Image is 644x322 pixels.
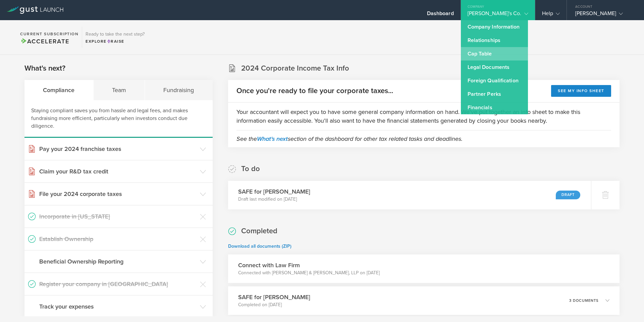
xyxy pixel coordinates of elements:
h2: 2024 Corporate Income Tax Info [241,64,349,73]
em: See the section of the dashboard for other tax related tasks and deadlines. [236,135,463,143]
div: SAFE for [PERSON_NAME]Draft last modified on [DATE]Draft [228,181,591,209]
h3: Incorporate in [US_STATE] [39,212,197,221]
span: Raise [107,39,124,44]
iframe: Chat Widget [610,290,644,322]
div: [PERSON_NAME] [575,10,632,20]
div: Draft [556,191,580,199]
h3: Claim your R&D tax credit [39,167,197,176]
p: Draft last modified on [DATE] [238,196,310,203]
h3: Register your company in [GEOGRAPHIC_DATA] [39,280,197,288]
div: Team [94,80,145,100]
h2: What's next? [24,64,65,73]
h3: Establish Ownership [39,235,197,243]
span: Accelerate [20,38,69,45]
div: Fundraising [145,80,213,100]
div: Ready to take the next step?ExploreRaise [82,27,148,48]
h3: SAFE for [PERSON_NAME] [238,293,310,301]
h2: To do [241,164,260,174]
button: See my info sheet [551,85,611,97]
h3: Connect with Law Firm [238,261,380,270]
h3: Beneficial Ownership Reporting [39,257,197,266]
h3: SAFE for [PERSON_NAME] [238,187,310,196]
h3: Pay your 2024 franchise taxes [39,145,197,153]
h3: Ready to take the next step? [86,32,145,37]
div: Compliance [24,80,94,100]
p: Completed on [DATE] [238,301,310,308]
p: 3 documents [569,299,599,303]
a: Download all documents (ZIP) [228,243,291,249]
h2: Once you're ready to file your corporate taxes... [236,86,393,96]
div: Help [542,10,560,20]
div: Dashboard [427,10,454,20]
div: Explore [86,38,145,44]
a: What's next [257,135,288,143]
h3: Track your expenses [39,302,197,311]
p: Connected with [PERSON_NAME] & [PERSON_NAME], LLP on [DATE] [238,270,380,276]
div: [PERSON_NAME]'s Co. [468,10,528,20]
div: Staying compliant saves you from hassle and legal fees, and makes fundraising more efficient, par... [24,100,213,138]
h2: Completed [241,226,277,236]
p: Your accountant will expect you to have some general company information on hand. We've put toget... [236,108,611,125]
h2: Current Subscription [20,32,78,36]
h3: File your 2024 corporate taxes [39,190,197,198]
